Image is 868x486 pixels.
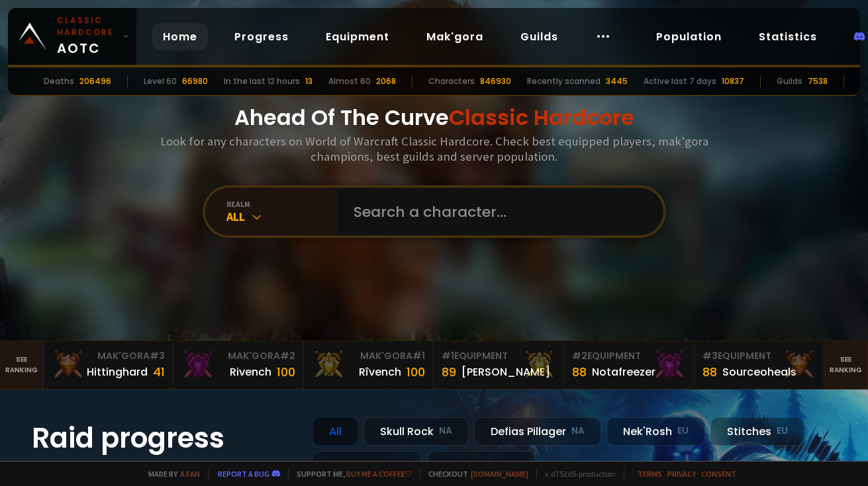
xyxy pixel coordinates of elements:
a: Guilds [510,23,569,50]
a: Statistics [748,23,828,50]
span: # 2 [280,349,295,362]
a: a fan [180,469,200,479]
span: Checkout [420,469,528,479]
span: Classic Hardcore [449,102,634,132]
a: #1Equipment89[PERSON_NAME] [434,341,564,389]
span: # 3 [702,349,718,362]
div: Recently scanned [527,75,601,87]
div: Defias Pillager [474,417,601,446]
a: Classic HardcoreAOTC [8,8,136,65]
div: Nek'Rosh [606,417,705,446]
a: Progress [224,23,299,50]
div: 100 [277,363,295,381]
div: Equipment [442,349,555,363]
div: Deaths [44,75,74,87]
div: Notafreezer [592,364,655,380]
div: Almost 60 [328,75,371,87]
div: 7538 [808,75,828,87]
span: AOTC [57,15,118,58]
h3: Look for any characters on World of Warcraft Classic Hardcore. Check best equipped players, mak'g... [155,134,714,164]
a: Seeranking [824,341,868,389]
div: 10837 [722,75,744,87]
span: # 1 [412,349,425,362]
span: # 3 [150,349,165,362]
span: Made by [140,469,200,479]
div: Characters [428,75,475,87]
div: Mak'Gora [52,349,166,363]
div: 41 [153,363,165,381]
div: 846930 [480,75,511,87]
div: Equipment [572,349,686,363]
div: Mak'Gora [312,349,426,363]
div: 13 [305,75,313,87]
span: # 2 [572,349,587,362]
a: [DOMAIN_NAME] [471,469,528,479]
a: Report a bug [218,469,269,479]
small: NA [571,425,585,438]
a: Terms [638,469,662,479]
span: Support me, [288,469,412,479]
div: 88 [572,363,587,381]
small: NA [392,458,405,471]
a: Mak'Gora#1Rîvench100 [304,341,434,389]
div: Active last 7 days [644,75,716,87]
div: All [313,417,358,446]
a: #3Equipment88Sourceoheals [695,341,825,389]
div: Equipment [702,349,816,363]
div: Rîvench [359,364,401,380]
div: Mak'Gora [181,349,295,363]
small: EU [677,425,689,438]
div: 89 [442,363,456,381]
a: Home [152,23,208,50]
a: Consent [701,469,736,479]
div: Soulseeker [427,451,536,479]
div: Doomhowl [313,451,422,479]
a: Population [646,23,732,50]
span: # 1 [442,349,454,362]
a: #2Equipment88Notafreezer [564,341,695,389]
a: Equipment [315,23,400,50]
div: 206496 [79,75,111,87]
small: NA [439,425,452,438]
a: Mak'Gora#3Hittinghard41 [44,341,174,389]
div: [PERSON_NAME] [461,364,550,380]
div: In the last 12 hours [224,75,300,87]
div: Level 60 [144,75,177,87]
a: Buy me a coffee [346,469,412,479]
div: 100 [407,363,425,381]
small: EU [508,458,519,471]
a: Mak'Gora#2Rivench100 [173,341,304,389]
div: realm [226,199,338,209]
small: Classic Hardcore [57,15,118,38]
h1: Ahead Of The Curve [234,102,634,134]
div: Sourceoheals [722,364,796,380]
small: EU [777,425,788,438]
div: Rivench [230,364,271,380]
div: Guilds [777,75,802,87]
div: Hittinghard [87,364,148,380]
div: 3445 [606,75,628,87]
div: Skull Rock [363,417,469,446]
div: All [226,209,338,224]
a: Privacy [667,469,696,479]
h1: Raid progress [32,417,297,459]
div: 66980 [182,75,208,87]
div: Stitches [710,417,804,446]
div: 2068 [376,75,396,87]
input: Search a character... [346,188,648,235]
div: 88 [702,363,717,381]
a: Mak'gora [416,23,494,50]
span: v. d752d5 - production [536,469,616,479]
